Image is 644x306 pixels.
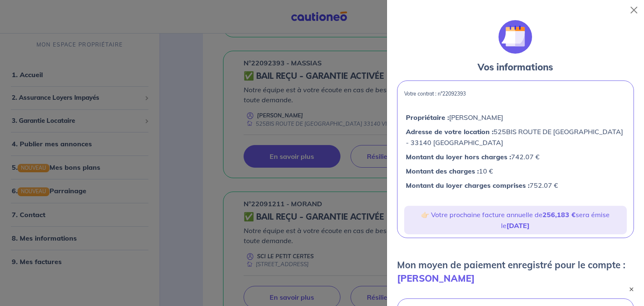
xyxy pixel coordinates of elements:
[406,151,625,162] p: 742.07 €
[627,3,641,17] button: Close
[404,91,627,97] p: Votre contrat : n°22092393
[408,209,623,231] p: 👉🏻 Votre prochaine facture annuelle de sera émise le
[499,20,532,54] img: illu_calendar.svg
[543,210,576,219] strong: 256,183 €
[406,127,493,136] strong: Adresse de votre location :
[397,258,634,285] p: Mon moyen de paiement enregistré pour le compte :
[406,166,625,176] p: 10 €
[627,285,636,293] button: ×
[406,153,511,161] strong: Montant du loyer hors charges :
[406,126,625,148] p: 525BIS ROUTE DE [GEOGRAPHIC_DATA] - 33140 [GEOGRAPHIC_DATA]
[406,113,449,122] strong: Propriétaire :
[406,112,625,123] p: [PERSON_NAME]
[406,180,625,191] p: 752.07 €
[506,221,530,230] strong: [DATE]
[406,167,479,175] strong: Montant des charges :
[478,61,553,73] strong: Vos informations
[406,181,530,189] strong: Montant du loyer charges comprises :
